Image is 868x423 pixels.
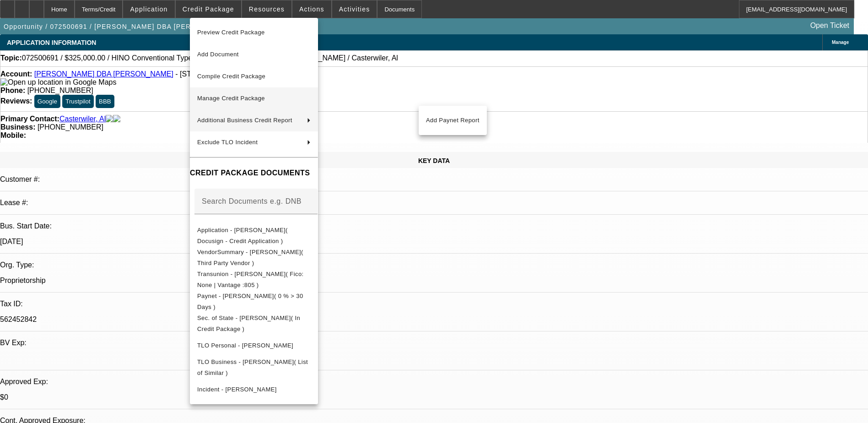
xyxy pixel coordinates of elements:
span: Transunion - [PERSON_NAME]( Fico: None | Vantage :805 ) [197,271,304,288]
span: VendorSummary - [PERSON_NAME]( Third Party Vendor ) [197,249,303,266]
span: Add Document [197,51,239,58]
button: Application - Alexander Casterwiler( Docusign - Credit Application ) [190,225,318,247]
button: Incident - Casterwiler, Alexander [190,379,318,401]
button: Paynet - Alexander Casterwiler( 0 % > 30 Days ) [190,291,318,313]
span: Sec. of State - [PERSON_NAME]( In Credit Package ) [197,315,300,332]
span: Add Paynet Report [426,115,480,126]
button: TLO Personal - Casterwiler, Alexander [190,335,318,357]
span: TLO Business - [PERSON_NAME]( List of Similar ) [197,358,308,376]
span: Incident - [PERSON_NAME] [197,386,277,393]
span: Compile Credit Package [197,73,265,80]
span: Manage Credit Package [197,95,265,102]
button: Sec. of State - Alexander Casterwiler( In Credit Package ) [190,313,318,335]
button: TLO Business - Alexander Casterwiler( List of Similar ) [190,357,318,379]
span: Preview Credit Package [197,29,265,36]
span: Additional Business Credit Report [197,117,292,124]
button: Transunion - Casterwiler, Alexander( Fico: None | Vantage :805 ) [190,269,318,291]
button: VendorSummary - Alexander Casterwiler( Third Party Vendor ) [190,247,318,269]
span: Paynet - [PERSON_NAME]( 0 % > 30 Days ) [197,293,303,310]
span: Exclude TLO Incident [197,139,258,146]
span: Application - [PERSON_NAME]( Docusign - Credit Application ) [197,227,288,244]
mat-label: Search Documents e.g. DNB [202,197,302,205]
span: TLO Personal - [PERSON_NAME] [197,342,293,349]
h4: CREDIT PACKAGE DOCUMENTS [190,168,318,179]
